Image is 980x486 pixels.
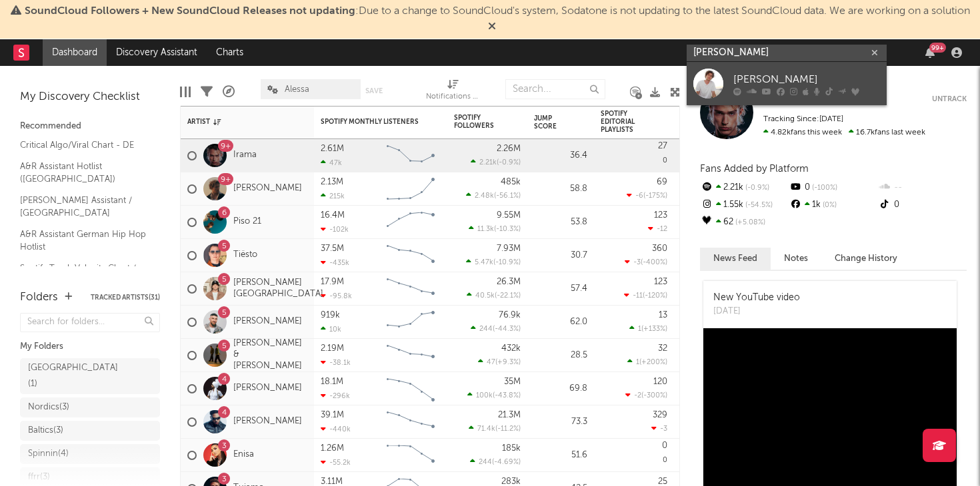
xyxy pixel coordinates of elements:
span: Fans Added by Platform [700,164,809,174]
span: 244 [479,459,492,466]
div: 0 [789,179,877,196]
span: 47 [487,359,495,366]
div: Filters [201,73,213,111]
svg: Chart title [381,239,441,272]
div: 2.21k [700,179,789,196]
span: -10.9 % [495,259,519,266]
span: SoundCloud Followers + New SoundCloud Releases not updating [25,6,355,17]
div: 57.4 [534,281,587,297]
svg: Chart title [381,405,441,439]
div: 1.55k [700,196,789,214]
button: Untrack [932,93,967,106]
a: Charts [207,39,253,66]
div: 16.4M [321,211,345,220]
span: -22.1 % [497,292,519,300]
svg: Chart title [381,372,441,405]
div: Notifications (Artist) [426,73,479,111]
a: [PERSON_NAME] [687,62,887,105]
div: ( ) [466,258,521,266]
a: [PERSON_NAME] [233,383,302,394]
div: 39.1M [321,411,344,419]
span: -11 [633,292,643,300]
div: 0 [601,439,667,471]
button: 99+ [925,47,935,58]
div: 62 [700,214,789,231]
button: Notes [771,248,821,270]
div: -435k [321,258,349,267]
div: 35M [504,377,521,386]
svg: Chart title [381,172,441,206]
div: Edit Columns [180,73,191,111]
svg: Chart title [381,139,441,172]
div: 99 + [929,43,946,53]
a: Discovery Assistant [107,39,207,66]
span: 244 [479,326,493,333]
span: 2.48k [475,192,494,200]
span: 2.21k [479,159,497,166]
div: [PERSON_NAME] [733,71,880,87]
div: 185k [502,444,521,453]
a: [PERSON_NAME] [233,183,302,194]
span: -400 % [643,259,665,266]
div: ( ) [467,291,521,300]
div: Notifications (Artist) [426,89,479,105]
div: My Folders [20,339,160,355]
span: -300 % [643,392,665,399]
span: +5.08 % [733,219,765,226]
div: Spinnin ( 4 ) [28,446,69,462]
input: Search for artists [687,45,887,61]
button: News Feed [700,248,771,270]
a: [PERSON_NAME] [233,316,302,328]
div: ( ) [469,224,521,233]
span: -11.2 % [497,425,519,433]
span: -56.1 % [496,192,519,200]
div: 2.26M [497,144,521,153]
div: 329 [653,411,667,419]
span: -3 [660,425,667,433]
div: ( ) [471,158,521,166]
div: 123 [654,211,667,220]
span: : Due to a change to SoundCloud's system, Sodatone is not updating to the latest SoundCloud data.... [25,6,970,17]
span: -4.69 % [494,459,519,466]
div: 36.4 [534,148,587,164]
span: -12 [657,226,667,233]
div: 0 [601,139,667,172]
input: Search... [505,79,605,99]
div: -- [878,179,967,196]
a: Dashboard [43,39,107,66]
div: Nordics ( 3 ) [28,399,69,415]
div: 2.13M [321,178,343,186]
div: ( ) [629,324,667,333]
div: ( ) [624,291,667,300]
svg: Chart title [381,206,441,239]
a: Irama [233,150,257,161]
div: 0 [878,196,967,214]
span: -43.8 % [495,392,519,399]
span: 100k [476,392,493,399]
div: ( ) [470,457,521,466]
div: 360 [652,244,667,253]
span: -120 % [645,292,665,300]
div: 9.55M [497,211,521,220]
div: 30.7 [534,248,587,264]
span: 40.5k [475,292,495,300]
div: 69 [657,178,667,186]
div: Spotify Monthly Listeners [321,118,421,126]
span: +133 % [643,326,665,333]
div: 51.6 [534,447,587,463]
span: -44.3 % [495,326,519,333]
a: A&R Assistant German Hip Hop Hotlist [20,227,147,254]
a: [PERSON_NAME] [233,416,302,427]
span: 4.82k fans this week [763,128,842,136]
div: 28.5 [534,348,587,364]
div: 27 [658,142,667,150]
svg: Chart title [381,272,441,306]
span: 11.3k [477,226,494,233]
div: Recommended [20,119,160,134]
span: -2 [634,392,641,399]
div: A&R Pipeline [223,73,235,111]
div: 13 [659,311,667,320]
div: [DATE] [713,305,800,318]
div: ( ) [627,358,667,366]
div: ( ) [469,424,521,433]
